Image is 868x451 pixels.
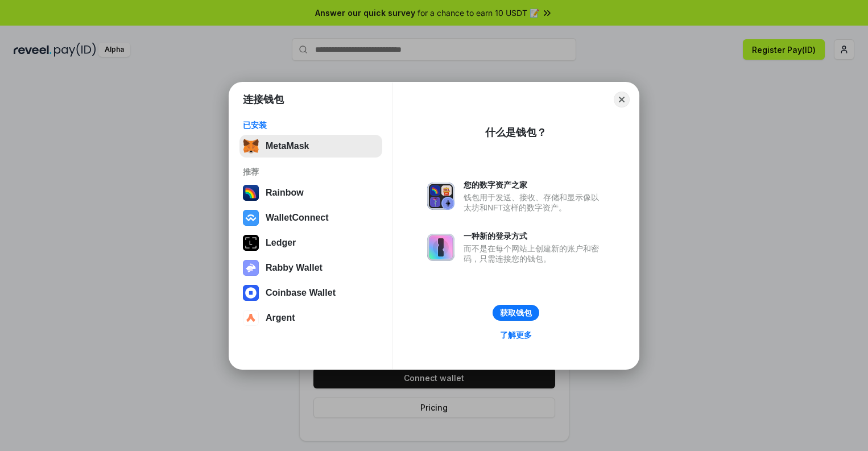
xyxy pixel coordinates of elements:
button: Ledger [239,231,382,254]
div: Rainbow [266,188,304,198]
a: 了解更多 [493,328,539,342]
div: Argent [266,313,295,323]
img: svg+xml,%3Csvg%20width%3D%2228%22%20height%3D%2228%22%20viewBox%3D%220%200%2028%2028%22%20fill%3D... [243,210,259,226]
div: 什么是钱包？ [485,126,547,139]
button: 获取钱包 [493,305,539,321]
img: svg+xml,%3Csvg%20width%3D%2228%22%20height%3D%2228%22%20viewBox%3D%220%200%2028%2028%22%20fill%3D... [243,310,259,326]
div: Coinbase Wallet [266,288,336,298]
button: Close [614,92,630,107]
img: svg+xml,%3Csvg%20fill%3D%22none%22%20height%3D%2233%22%20viewBox%3D%220%200%2035%2033%22%20width%... [243,138,259,154]
button: Argent [239,307,382,329]
img: svg+xml,%3Csvg%20xmlns%3D%22http%3A%2F%2Fwww.w3.org%2F2000%2Fsvg%22%20fill%3D%22none%22%20viewBox... [427,234,454,261]
div: 了解更多 [500,330,532,340]
img: svg+xml,%3Csvg%20xmlns%3D%22http%3A%2F%2Fwww.w3.org%2F2000%2Fsvg%22%20width%3D%2228%22%20height%3... [243,235,259,251]
div: 而不是在每个网站上创建新的账户和密码，只需连接您的钱包。 [464,243,605,264]
div: Ledger [266,238,296,248]
h1: 连接钱包 [243,93,284,106]
div: 获取钱包 [500,308,532,318]
button: Coinbase Wallet [239,282,382,304]
div: Rabby Wallet [266,263,323,273]
button: Rainbow [239,181,382,204]
div: 一种新的登录方式 [464,231,605,241]
div: 推荐 [243,167,379,177]
div: 您的数字资产之家 [464,180,605,190]
img: svg+xml,%3Csvg%20xmlns%3D%22http%3A%2F%2Fwww.w3.org%2F2000%2Fsvg%22%20fill%3D%22none%22%20viewBox... [427,183,454,210]
img: svg+xml,%3Csvg%20width%3D%2228%22%20height%3D%2228%22%20viewBox%3D%220%200%2028%2028%22%20fill%3D... [243,285,259,301]
img: svg+xml,%3Csvg%20width%3D%22120%22%20height%3D%22120%22%20viewBox%3D%220%200%20120%20120%22%20fil... [243,185,259,201]
div: 已安装 [243,120,379,130]
img: svg+xml,%3Csvg%20xmlns%3D%22http%3A%2F%2Fwww.w3.org%2F2000%2Fsvg%22%20fill%3D%22none%22%20viewBox... [243,260,259,276]
div: WalletConnect [266,213,329,223]
div: MetaMask [266,141,309,151]
button: MetaMask [239,135,382,158]
button: Rabby Wallet [239,256,382,279]
div: 钱包用于发送、接收、存储和显示像以太坊和NFT这样的数字资产。 [464,192,605,213]
button: WalletConnect [239,206,382,229]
